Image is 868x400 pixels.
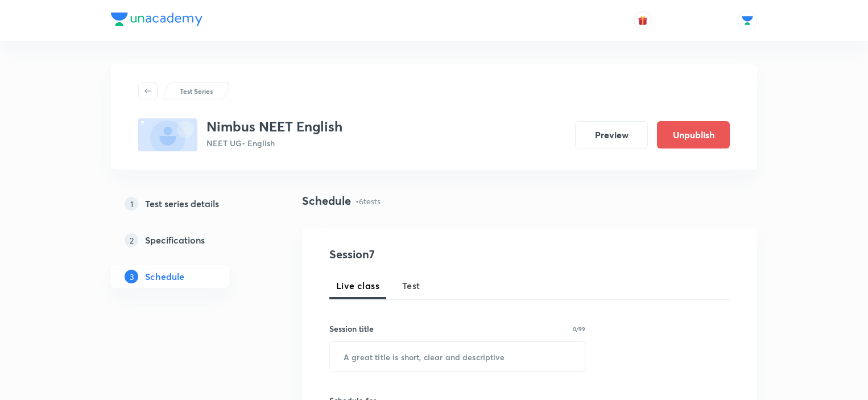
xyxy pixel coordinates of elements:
[634,11,652,30] button: avatar
[206,137,342,149] p: NEET UG • English
[336,279,379,292] span: Live class
[302,192,351,209] h4: Schedule
[573,326,585,332] p: 0/99
[145,270,184,283] h5: Schedule
[575,121,648,149] button: Preview
[657,121,730,149] button: Unpublish
[111,13,202,29] a: Company Logo
[402,279,420,292] span: Test
[330,342,585,371] input: A great title is short, clear and descriptive
[138,118,197,151] img: fallback-thumbnail.png
[145,197,219,211] h5: Test series details
[111,13,202,26] img: Company Logo
[329,246,537,263] h4: Session 7
[145,233,205,247] h5: Specifications
[125,233,138,247] p: 2
[638,15,648,26] img: avatar
[180,86,213,96] p: Test Series
[206,118,342,135] h3: Nimbus NEET English
[111,229,266,251] a: 2Specifications
[111,192,266,215] a: 1Test series details
[738,11,757,30] img: Sumit Gour
[329,323,374,335] h6: Session title
[125,197,138,211] p: 1
[356,195,381,207] p: • 6 tests
[125,270,138,283] p: 3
